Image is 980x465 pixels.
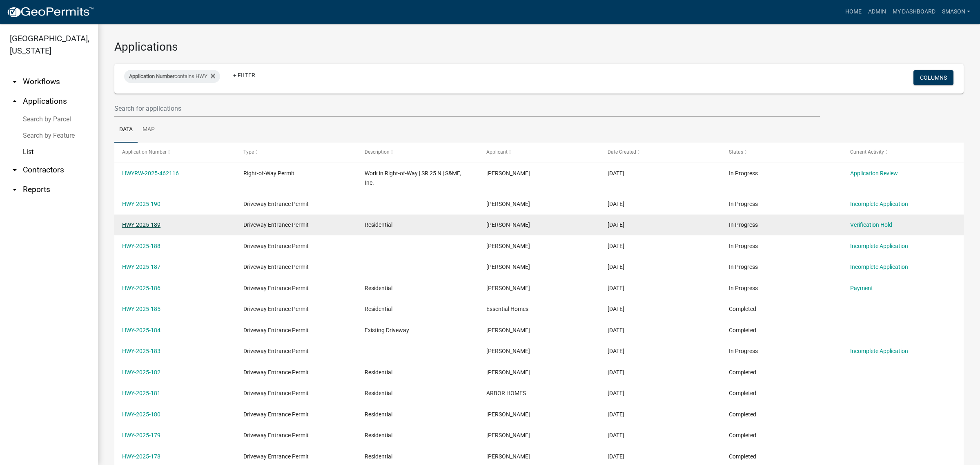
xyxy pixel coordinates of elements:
a: HWY-2025-186 [122,285,160,291]
span: 07/31/2025 [608,411,624,418]
datatable-header-cell: Type [236,143,357,162]
a: Application Review [850,170,898,177]
span: Application Number [122,149,167,155]
a: HWY-2025-185 [122,306,160,312]
span: Completed [729,432,756,438]
span: 07/31/2025 [608,432,624,438]
span: Shane Weist [486,411,530,418]
i: arrow_drop_down [10,165,20,175]
a: Smason [939,4,973,20]
span: Driveway Entrance Permit [243,348,309,354]
span: 08/05/2025 [608,306,624,312]
datatable-header-cell: Status [721,143,842,162]
span: 08/07/2025 [608,201,624,207]
span: 08/04/2025 [608,348,624,354]
i: arrow_drop_down [10,185,20,194]
span: Applicant [486,149,508,155]
span: 08/07/2025 [608,243,624,249]
span: Shane Weist [486,264,530,270]
span: Description [365,149,390,155]
span: Essential Homes [486,306,528,312]
span: ARBOR HOMES [486,390,526,396]
datatable-header-cell: Date Created [600,143,721,162]
a: HWY-2025-180 [122,411,160,418]
a: Admin [865,4,889,20]
span: Right-of-Way Permit [243,170,294,177]
span: Driveway Entrance Permit [243,285,309,291]
span: In Progress [729,264,758,270]
a: Incomplete Application [850,243,908,249]
a: Data [114,117,138,143]
a: HWY-2025-182 [122,369,160,376]
span: Driveway Entrance Permit [243,327,309,333]
span: Residential [365,453,392,460]
datatable-header-cell: Application Number [114,143,236,162]
span: Residential [365,390,392,396]
span: Shane Weist [486,432,530,438]
span: In Progress [729,285,758,291]
span: Residential [365,432,392,438]
span: Completed [729,453,756,460]
span: Driveway Entrance Permit [243,201,309,207]
span: 08/04/2025 [608,369,624,376]
span: Shane Weist [486,201,530,207]
span: Driveway Entrance Permit [243,369,309,376]
span: Driveway Entrance Permit [243,306,309,312]
span: Robert Lahrman [486,285,530,291]
a: Home [842,4,865,20]
span: In Progress [729,170,758,177]
button: Columns [913,70,953,85]
a: + Filter [227,68,262,83]
span: Driveway Entrance Permit [243,243,309,249]
span: 08/06/2025 [608,285,624,291]
span: Completed [729,411,756,418]
span: 08/07/2025 [608,264,624,270]
input: Search for applications [114,100,820,117]
a: Incomplete Application [850,348,908,354]
a: Incomplete Application [850,264,908,270]
span: Driveway Entrance Permit [243,390,309,396]
span: Application Number [129,73,174,79]
span: In Progress [729,201,758,207]
a: Incomplete Application [850,201,908,207]
a: HWY-2025-189 [122,221,160,228]
datatable-header-cell: Description [357,143,478,162]
a: HWY-2025-183 [122,348,160,354]
span: Shane Weist [486,348,530,354]
span: Driveway Entrance Permit [243,453,309,460]
span: Residential [365,285,392,291]
span: Driveway Entrance Permit [243,411,309,418]
span: In Progress [729,221,758,228]
span: Status [729,149,743,155]
a: HWY-2025-181 [122,390,160,396]
span: 08/05/2025 [608,327,624,333]
span: Shane Weist [486,453,530,460]
span: Residential [365,306,392,312]
datatable-header-cell: Current Activity [842,143,964,162]
span: In Progress [729,348,758,354]
span: 07/31/2025 [608,453,624,460]
span: Manisha Pathak [486,170,530,177]
span: Completed [729,327,756,333]
span: In Progress [729,243,758,249]
span: Residential [365,411,392,418]
span: Completed [729,369,756,376]
span: Current Activity [850,149,884,155]
span: Type [243,149,254,155]
a: HWY-2025-184 [122,327,160,333]
a: Payment [850,285,873,291]
span: Completed [729,306,756,312]
a: HWY-2025-190 [122,201,160,207]
span: Shane Weist [486,369,530,376]
a: Verification Hold [850,221,892,228]
span: 08/11/2025 [608,170,624,177]
i: arrow_drop_up [10,96,20,106]
span: Completed [729,390,756,396]
span: Driveway Entrance Permit [243,264,309,270]
span: Shane Weist [486,221,530,228]
span: Work in Right-of-Way | SR 25 N | S&ME, Inc. [365,170,461,186]
h3: Applications [114,40,964,54]
span: Driveway Entrance Permit [243,221,309,228]
a: My Dashboard [889,4,939,20]
span: Shane Weist [486,243,530,249]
